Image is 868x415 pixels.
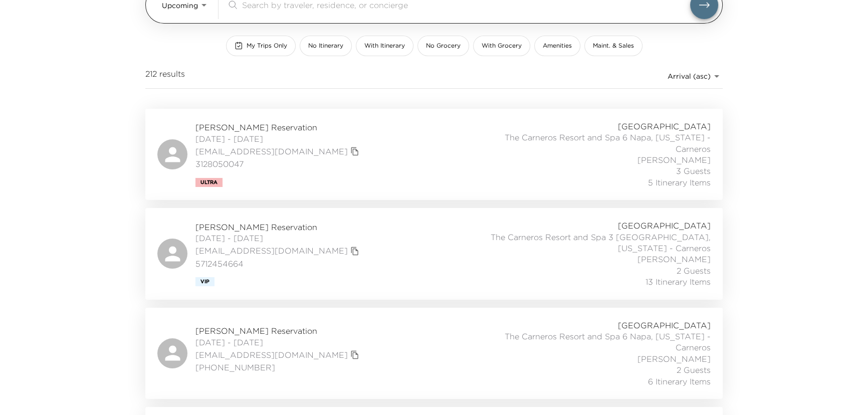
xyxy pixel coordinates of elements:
span: 13 Itinerary Items [645,276,711,287]
a: [EMAIL_ADDRESS][DOMAIN_NAME] [195,349,348,360]
button: No Itinerary [300,36,352,56]
span: With Itinerary [364,42,405,50]
span: 2 Guests [677,265,711,276]
span: [PERSON_NAME] [637,254,711,265]
button: copy primary member email [348,348,362,362]
span: [PERSON_NAME] [637,353,711,364]
a: [EMAIL_ADDRESS][DOMAIN_NAME] [195,245,348,256]
span: 212 results [145,68,185,84]
span: 5712454664 [195,258,362,269]
span: With Grocery [482,42,522,50]
span: [GEOGRAPHIC_DATA] [618,121,711,132]
a: [PERSON_NAME] Reservation[DATE] - [DATE][EMAIL_ADDRESS][DOMAIN_NAME]copy primary member email3128... [145,109,723,200]
span: The Carneros Resort and Spa 3 [GEOGRAPHIC_DATA], [US_STATE] - Carneros [489,232,711,254]
span: 6 Itinerary Items [648,376,711,387]
span: [PERSON_NAME] Reservation [195,122,362,133]
span: [DATE] - [DATE] [195,133,362,144]
button: My Trips Only [226,36,296,56]
button: copy primary member email [348,144,362,158]
span: 3 Guests [676,165,711,176]
span: [DATE] - [DATE] [195,233,362,244]
button: No Grocery [417,36,469,56]
span: [DATE] - [DATE] [195,337,362,348]
button: With Itinerary [356,36,413,56]
span: No Itinerary [308,42,343,50]
span: [PHONE_NUMBER] [195,362,362,373]
span: 2 Guests [677,364,711,375]
a: [EMAIL_ADDRESS][DOMAIN_NAME] [195,146,348,157]
button: Amenities [534,36,580,56]
span: Amenities [543,42,572,50]
span: [GEOGRAPHIC_DATA] [618,220,711,231]
span: Arrival (asc) [668,72,711,81]
button: With Grocery [473,36,530,56]
span: No Grocery [426,42,461,50]
span: [GEOGRAPHIC_DATA] [618,320,711,331]
a: [PERSON_NAME] Reservation[DATE] - [DATE][EMAIL_ADDRESS][DOMAIN_NAME]copy primary member email5712... [145,208,723,299]
span: [PERSON_NAME] Reservation [195,325,362,336]
button: Maint. & Sales [584,36,642,56]
span: 3128050047 [195,158,362,169]
span: [PERSON_NAME] [637,154,711,165]
button: copy primary member email [348,244,362,258]
span: Upcoming [162,1,198,10]
span: Maint. & Sales [593,42,634,50]
span: 5 Itinerary Items [648,177,711,188]
span: The Carneros Resort and Spa 6 Napa, [US_STATE] - Carneros [489,132,711,154]
a: [PERSON_NAME] Reservation[DATE] - [DATE][EMAIL_ADDRESS][DOMAIN_NAME]copy primary member email[PHO... [145,308,723,399]
span: [PERSON_NAME] Reservation [195,222,362,233]
span: My Trips Only [247,42,287,50]
span: The Carneros Resort and Spa 6 Napa, [US_STATE] - Carneros [489,331,711,353]
span: Vip [200,279,209,285]
span: Ultra [200,179,218,185]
